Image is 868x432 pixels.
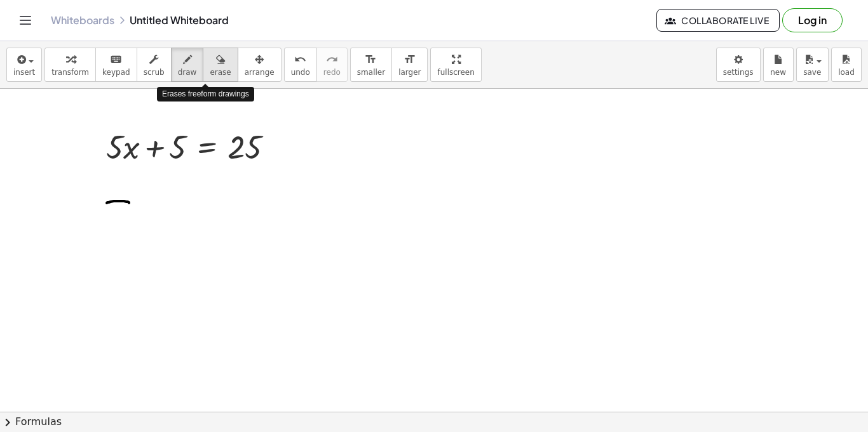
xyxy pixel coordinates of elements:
span: new [770,68,786,77]
i: undo [294,52,306,67]
i: redo [326,52,338,67]
button: transform [44,48,96,82]
button: Collaborate Live [656,9,780,32]
button: new [763,48,794,82]
button: fullscreen [430,48,481,82]
span: undo [291,68,310,77]
i: keyboard [110,52,122,67]
span: smaller [357,68,385,77]
button: keyboardkeypad [95,48,137,82]
span: fullscreen [437,68,474,77]
button: scrub [137,48,172,82]
span: redo [323,68,341,77]
button: undoundo [284,48,317,82]
button: settings [716,48,761,82]
span: scrub [144,68,165,77]
button: Log in [782,8,843,32]
span: larger [398,68,421,77]
span: save [803,68,821,77]
span: Collaborate Live [667,15,769,26]
span: keypad [102,68,130,77]
span: erase [210,68,231,77]
span: settings [723,68,754,77]
span: draw [178,68,197,77]
a: Whiteboards [51,14,114,27]
button: redoredo [316,48,348,82]
button: arrange [238,48,281,82]
button: format_sizelarger [391,48,428,82]
button: insert [6,48,42,82]
span: arrange [245,68,275,77]
button: load [831,48,862,82]
span: load [838,68,855,77]
button: save [796,48,829,82]
span: insert [13,68,35,77]
span: transform [51,68,89,77]
div: Erases freeform drawings [157,87,254,101]
button: Toggle navigation [15,10,36,30]
button: draw [171,48,204,82]
button: format_sizesmaller [350,48,392,82]
i: format_size [365,52,377,67]
i: format_size [403,52,416,67]
button: erase [203,48,238,82]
